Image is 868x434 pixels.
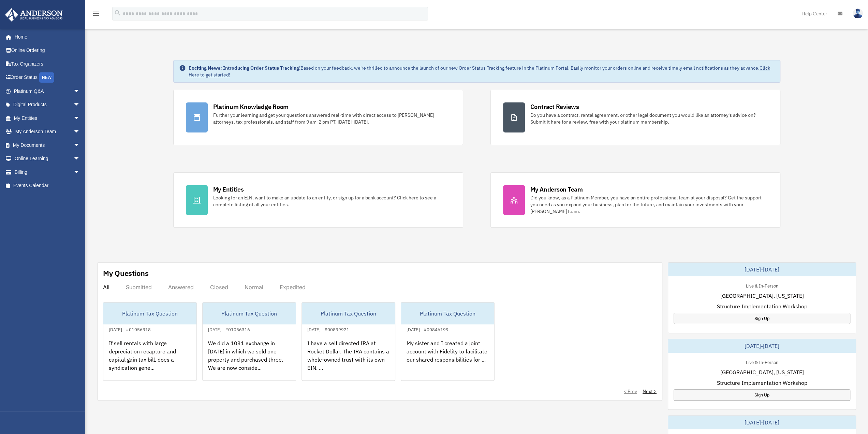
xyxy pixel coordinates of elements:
a: Platinum Tax Question[DATE] - #00846199My sister and I created a joint account with Fidelity to f... [401,302,495,381]
div: Answered [168,284,194,291]
span: arrow_drop_down [73,125,87,139]
img: User Pic [853,9,863,18]
a: Platinum Tax Question[DATE] - #00899921I have a self directed IRA at Rocket Dollar. The IRA conta... [301,302,395,381]
div: [DATE] - #00846199 [401,325,454,333]
div: [DATE] - #00899921 [302,325,355,333]
a: My Entities Looking for an EIN, want to make an update to an entity, or sign up for a bank accoun... [173,172,463,228]
span: [GEOGRAPHIC_DATA], [US_STATE] [720,368,804,376]
div: My Anderson Team [530,185,583,194]
div: Platinum Knowledge Room [213,102,289,111]
div: My Entities [213,185,244,194]
a: My Anderson Teamarrow_drop_down [5,125,90,139]
div: If sell rentals with large depreciation recapture and capital gain tax bill, does a syndication g... [103,334,196,387]
a: Sign Up [674,313,850,324]
span: Structure Implementation Workshop [717,302,807,310]
span: [GEOGRAPHIC_DATA], [US_STATE] [720,292,804,300]
a: menu [92,12,100,18]
a: Online Ordering [5,44,90,57]
div: [DATE]-[DATE] [668,339,856,353]
span: arrow_drop_down [73,84,87,98]
div: [DATE]-[DATE] [668,416,856,429]
div: We did a 1031 exchange in [DATE] in which we sold one property and purchased three. We are now co... [203,334,296,387]
a: Digital Productsarrow_drop_down [5,98,90,112]
a: Online Learningarrow_drop_down [5,152,90,166]
a: Order StatusNEW [5,71,90,85]
a: Platinum Q&Aarrow_drop_down [5,84,90,98]
div: Looking for an EIN, want to make an update to an entity, or sign up for a bank account? Click her... [213,194,451,208]
a: My Anderson Team Did you know, as a Platinum Member, you have an entire professional team at your... [490,172,780,228]
span: arrow_drop_down [73,98,87,112]
div: NEW [39,72,54,83]
div: Based on your feedback, we're thrilled to announce the launch of our new Order Status Tracking fe... [189,65,775,78]
a: Home [5,30,87,44]
strong: Exciting News: Introducing Order Status Tracking! [189,65,300,71]
span: arrow_drop_down [73,138,87,152]
div: Submitted [126,284,152,291]
div: Platinum Tax Question [401,303,494,324]
div: [DATE] - #01056316 [203,325,255,333]
div: Expedited [280,284,306,291]
div: My Questions [103,268,149,278]
a: Sign Up [674,389,850,401]
a: Next > [643,388,657,395]
a: Billingarrow_drop_down [5,165,90,179]
div: Contract Reviews [530,102,579,111]
a: My Documentsarrow_drop_down [5,138,90,152]
a: Click Here to get started! [189,65,770,78]
div: [DATE]-[DATE] [668,263,856,276]
a: Tax Organizers [5,57,90,71]
a: Events Calendar [5,179,90,193]
div: Further your learning and get your questions answered real-time with direct access to [PERSON_NAM... [213,112,451,125]
div: Platinum Tax Question [203,303,296,324]
span: arrow_drop_down [73,111,87,125]
span: Structure Implementation Workshop [717,379,807,387]
div: Did you know, as a Platinum Member, you have an entire professional team at your disposal? Get th... [530,194,768,215]
div: I have a self directed IRA at Rocket Dollar. The IRA contains a whole-owned trust with its own EI... [302,334,395,387]
div: Do you have a contract, rental agreement, or other legal document you would like an attorney's ad... [530,112,768,125]
div: Live & In-Person [740,282,783,289]
a: Platinum Tax Question[DATE] - #01056316We did a 1031 exchange in [DATE] in which we sold one prop... [202,302,296,381]
a: Platinum Knowledge Room Further your learning and get your questions answered real-time with dire... [173,90,463,145]
span: arrow_drop_down [73,165,87,179]
div: Live & In-Person [740,358,783,365]
div: Platinum Tax Question [103,303,196,324]
div: Closed [210,284,228,291]
div: My sister and I created a joint account with Fidelity to facilitate our shared responsibilities f... [401,334,494,387]
div: All [103,284,109,291]
a: My Entitiesarrow_drop_down [5,111,90,125]
img: Anderson Advisors Platinum Portal [3,8,65,22]
i: search [114,9,121,17]
div: Platinum Tax Question [302,303,395,324]
a: Contract Reviews Do you have a contract, rental agreement, or other legal document you would like... [490,90,780,145]
div: Normal [245,284,263,291]
i: menu [92,10,100,18]
a: Platinum Tax Question[DATE] - #01056318If sell rentals with large depreciation recapture and capi... [103,302,197,381]
span: arrow_drop_down [73,152,87,166]
div: [DATE] - #01056318 [103,325,156,333]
